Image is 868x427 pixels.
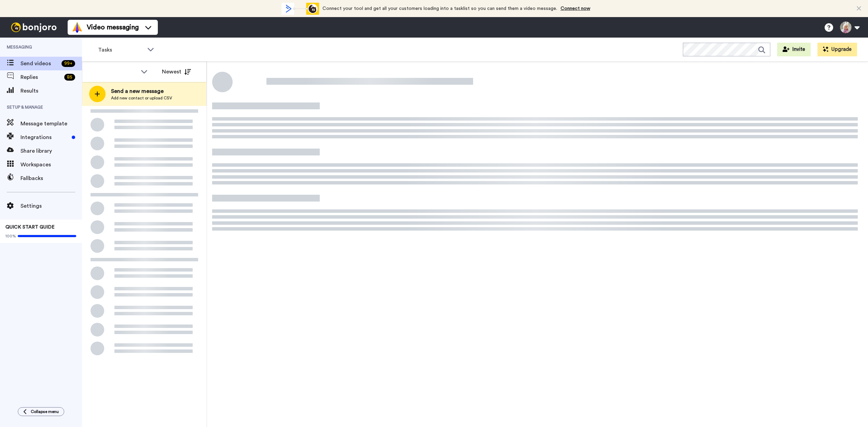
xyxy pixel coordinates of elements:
button: Upgrade [817,43,857,56]
button: Invite [777,43,811,56]
a: Connect now [561,6,590,11]
span: 100% [5,233,16,239]
span: Replies [20,73,61,81]
span: Send videos [20,59,59,68]
button: Newest [157,65,196,79]
span: Share library [20,147,82,155]
span: Video messaging [87,23,139,32]
span: Results [20,87,82,95]
span: QUICK START GUIDE [5,225,55,230]
div: 85 [64,74,75,81]
div: animation [281,3,319,15]
img: bj-logo-header-white.svg [8,23,59,32]
span: Fallbacks [20,174,82,182]
span: Connect your tool and get all your customers loading into a tasklist so you can send them a video... [322,6,557,11]
button: Collapse menu [18,407,64,416]
span: Send a new message [111,87,172,95]
img: vm-color.svg [72,22,83,33]
span: Collapse menu [31,409,59,414]
span: Workspaces [20,161,82,169]
span: Tasks [98,46,144,54]
span: Settings [20,202,82,210]
span: Add new contact or upload CSV [111,95,172,101]
span: Message template [20,120,82,128]
span: Integrations [20,133,69,141]
div: 99 + [61,60,75,67]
